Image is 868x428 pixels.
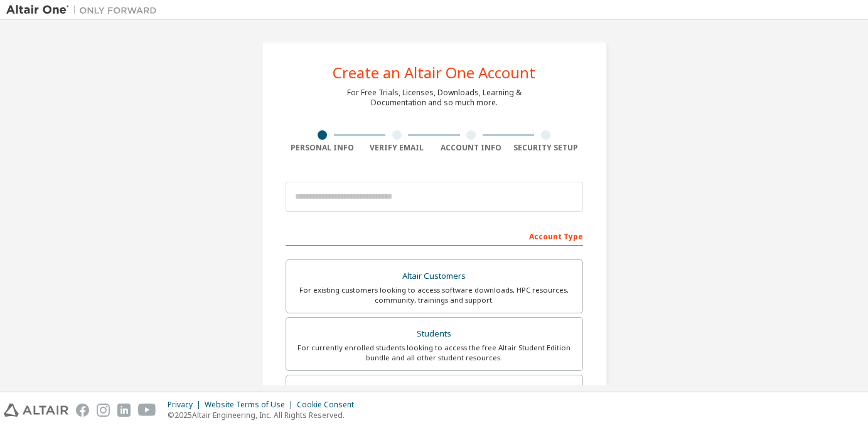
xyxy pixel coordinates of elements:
div: Privacy [168,400,205,410]
img: youtube.svg [138,404,156,417]
p: © 2025 Altair Engineering, Inc. All Rights Reserved. [168,410,362,420]
div: Cookie Consent [297,400,362,410]
div: Students [294,325,575,343]
img: altair_logo.svg [4,404,68,417]
div: Website Terms of Use [205,400,297,410]
img: facebook.svg [76,404,89,417]
div: Account Type [286,226,583,246]
div: Personal Info [286,143,360,153]
div: Account Info [434,143,509,153]
img: Altair One [6,4,163,16]
div: Altair Customers [294,268,575,285]
img: instagram.svg [97,404,110,417]
div: Create an Altair One Account [333,65,535,80]
div: For existing customers looking to access software downloads, HPC resources, community, trainings ... [294,285,575,305]
div: Faculty [294,383,575,400]
div: For currently enrolled students looking to access the free Altair Student Edition bundle and all ... [294,343,575,363]
div: Security Setup [508,143,583,153]
div: Verify Email [360,143,434,153]
div: For Free Trials, Licenses, Downloads, Learning & Documentation and so much more. [347,88,522,108]
img: linkedin.svg [117,404,131,417]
